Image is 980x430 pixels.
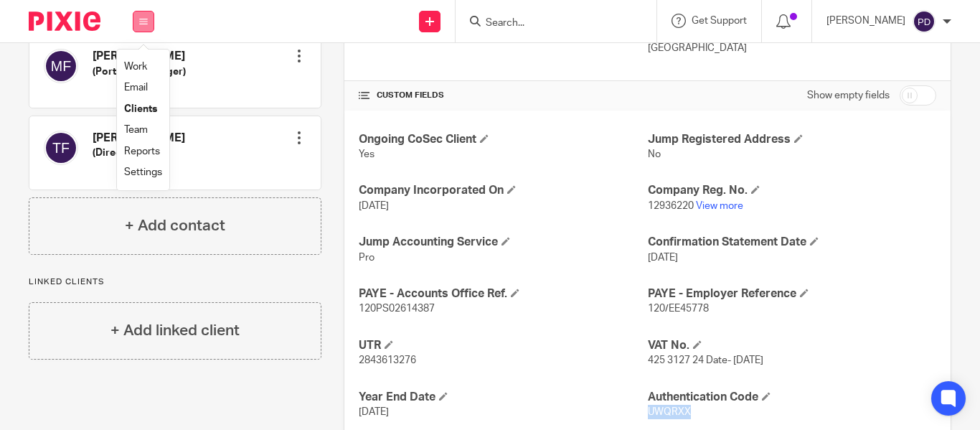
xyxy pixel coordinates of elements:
h4: CUSTOM FIELDS [359,90,647,101]
span: 425 3127 24 Date- [DATE] [648,355,763,365]
h4: PAYE - Employer Reference [648,286,936,302]
input: Search [484,17,613,30]
a: Team [124,125,148,135]
h4: Jump Accounting Service [359,235,647,250]
img: svg%3E [44,49,78,83]
h4: + Add contact [125,215,225,237]
a: Settings [124,167,162,177]
h4: [PERSON_NAME] [93,131,185,146]
a: Work [124,62,147,72]
label: Show empty fields [807,88,890,103]
p: [GEOGRAPHIC_DATA] [648,41,936,55]
h4: UTR [359,338,647,353]
h4: Confirmation Statement Date [648,235,936,250]
span: Yes [359,149,374,159]
span: 120/EE45778 [648,304,709,314]
span: 12936220 [648,201,694,211]
img: Pixie [29,11,100,31]
span: 2843613276 [359,355,416,365]
h5: (Portfolio Manager) [93,65,186,79]
span: Pro [359,253,374,263]
h4: Company Incorporated On [359,183,647,198]
span: [DATE] [359,407,389,417]
h4: [PERSON_NAME] [93,49,186,64]
img: svg%3E [44,131,78,165]
a: Reports [124,146,160,156]
span: UWQRXX [648,407,691,417]
h4: PAYE - Accounts Office Ref. [359,286,647,302]
h4: Company Reg. No. [648,183,936,198]
span: 120PS02614387 [359,304,435,314]
span: [DATE] [359,201,389,211]
span: Get Support [692,16,747,26]
h4: Year End Date [359,390,647,405]
h4: + Add linked client [110,319,240,342]
h4: VAT No. [648,338,936,353]
p: Linked clients [29,276,321,288]
h5: (Director) [93,146,185,160]
a: Clients [124,104,157,114]
h4: Jump Registered Address [648,132,936,147]
h4: Authentication Code [648,390,936,405]
span: No [648,149,661,159]
p: [PERSON_NAME] [826,14,905,28]
h4: Ongoing CoSec Client [359,132,647,147]
img: svg%3E [913,10,936,33]
a: Email [124,83,148,93]
span: [DATE] [648,253,678,263]
a: View more [696,201,743,211]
